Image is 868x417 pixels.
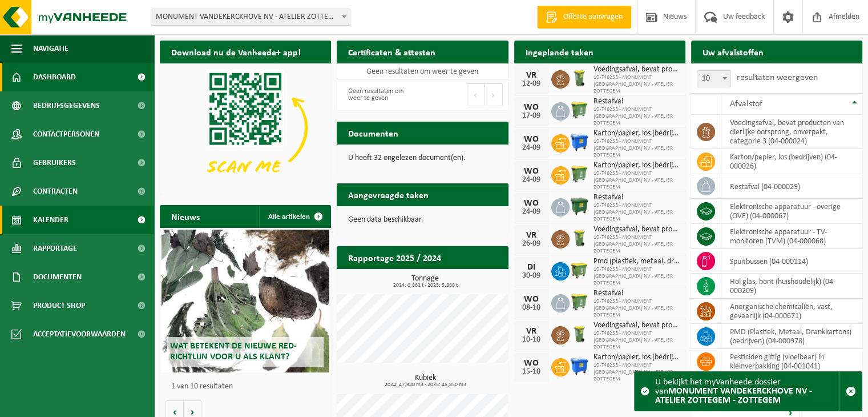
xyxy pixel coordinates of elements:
td: anorganische chemicaliën, vast, gevaarlijk (04-000671) [721,299,862,324]
img: Download de VHEPlus App [160,63,331,192]
td: voedingsafval, bevat producten van dierlijke oorsprong, onverpakt, categorie 3 (04-000024) [721,115,862,149]
label: resultaten weergeven [737,73,818,82]
a: Bekijk rapportage [423,268,507,291]
h2: Certificaten & attesten [337,41,447,63]
span: 10-746253 - MONUMENT [GEOGRAPHIC_DATA] NV - ATELIER ZOTTEGEM [594,298,680,319]
span: Wat betekent de nieuwe RED-richtlijn voor u als klant? [170,342,297,362]
h2: Aangevraagde taken [337,183,440,206]
img: WB-0140-HPE-GN-50 [570,228,589,248]
span: 10 [697,71,730,87]
div: WO [520,135,543,144]
span: Dashboard [33,63,76,91]
img: WB-1100-HPE-BE-01 [570,133,589,152]
img: WB-0770-HPE-GN-50 [570,101,589,120]
button: Next [485,83,503,106]
span: Karton/papier, los (bedrijven) [594,161,680,170]
h2: Nieuws [160,205,211,227]
span: Bedrijfsgegevens [33,91,100,120]
div: 30-09 [520,272,543,280]
td: karton/papier, los (bedrijven) (04-000026) [721,149,862,174]
span: Offerte aanvragen [560,11,625,23]
h2: Uw afvalstoffen [691,41,775,63]
span: 10-746253 - MONUMENT [GEOGRAPHIC_DATA] NV - ATELIER ZOTTEGEM [594,266,680,287]
h2: Ingeplande taken [514,41,605,63]
span: Product Shop [33,291,85,320]
span: Restafval [594,289,680,298]
img: WB-0770-HPE-GN-50 [570,292,589,312]
span: Acceptatievoorwaarden [33,320,126,348]
span: 2024: 0,862 t - 2025: 5,888 t [342,283,508,288]
img: WB-0770-HPE-GN-50 [570,165,589,184]
span: Restafval [594,193,680,202]
div: 17-09 [520,112,543,120]
a: Alle artikelen [259,205,330,228]
div: 24-09 [520,144,543,152]
span: 10-746253 - MONUMENT [GEOGRAPHIC_DATA] NV - ATELIER ZOTTEGEM [594,74,680,95]
span: Gebruikers [33,149,76,177]
img: WB-1100-HPE-BE-01 [570,356,589,376]
span: Karton/papier, los (bedrijven) [594,353,680,362]
div: WO [520,295,543,304]
span: 2024: 47,980 m3 - 2025: 45,850 m3 [342,382,508,388]
span: 10-746253 - MONUMENT [GEOGRAPHIC_DATA] NV - ATELIER ZOTTEGEM [594,202,680,223]
h2: Rapportage 2025 / 2024 [337,246,453,268]
td: PMD (Plastiek, Metaal, Drankkartons) (bedrijven) (04-000978) [721,324,862,349]
span: Voedingsafval, bevat producten van dierlijke oorsprong, onverpakt, categorie 3 [594,65,680,74]
td: pesticiden giftig (vloeibaar) in kleinverpakking (04-001041) [721,349,862,374]
span: 10-746253 - MONUMENT [GEOGRAPHIC_DATA] NV - ATELIER ZOTTEGEM [594,170,680,191]
h3: Kubiek [342,374,508,388]
img: WB-1100-HPE-GN-01 [570,197,589,216]
img: WB-0140-HPE-GN-50 [570,69,589,88]
div: 24-09 [520,176,543,184]
a: Offerte aanvragen [537,6,631,29]
span: Contactpersonen [33,120,99,149]
div: 15-10 [520,368,543,376]
h2: Documenten [337,122,410,144]
span: Karton/papier, los (bedrijven) [594,129,680,138]
span: Voedingsafval, bevat producten van dierlijke oorsprong, onverpakt, categorie 3 [594,225,680,234]
span: Voedingsafval, bevat producten van dierlijke oorsprong, onverpakt, categorie 3 [594,321,680,330]
div: 08-10 [520,304,543,312]
img: WB-1100-HPE-GN-50 [570,260,589,280]
p: U heeft 32 ongelezen document(en). [348,154,496,162]
button: Previous [467,83,485,106]
span: Rapportage [33,234,77,263]
div: VR [520,327,543,336]
span: Navigatie [33,34,68,63]
div: 12-09 [520,80,543,88]
p: 1 van 10 resultaten [171,383,325,391]
div: Geen resultaten om weer te geven [342,82,417,107]
span: 10-746253 - MONUMENT [GEOGRAPHIC_DATA] NV - ATELIER ZOTTEGEM [594,330,680,351]
span: 10-746253 - MONUMENT [GEOGRAPHIC_DATA] NV - ATELIER ZOTTEGEM [594,138,680,159]
div: 26-09 [520,240,543,248]
h3: Tonnage [342,275,508,288]
h2: Download nu de Vanheede+ app! [160,41,312,63]
img: WB-0140-HPE-GN-50 [570,324,589,344]
div: WO [520,359,543,368]
td: elektronische apparatuur - TV-monitoren (TVM) (04-000068) [721,224,862,249]
span: Pmd (plastiek, metaal, drankkartons) (bedrijven) [594,257,680,266]
span: MONUMENT VANDEKERCKHOVE NV - ATELIER ZOTTEGEM - ZOTTEGEM [151,9,350,25]
div: WO [520,199,543,208]
strong: MONUMENT VANDEKERCKHOVE NV - ATELIER ZOTTEGEM - ZOTTEGEM [655,387,812,405]
td: Geen resultaten om weer te geven [337,63,508,79]
p: Geen data beschikbaar. [348,216,496,224]
div: VR [520,71,543,80]
a: Wat betekent de nieuwe RED-richtlijn voor u als klant? [162,230,329,372]
span: Restafval [594,97,680,106]
span: 10-746253 - MONUMENT [GEOGRAPHIC_DATA] NV - ATELIER ZOTTEGEM [594,234,680,255]
div: WO [520,103,543,112]
span: Contracten [33,177,78,206]
td: hol glas, bont (huishoudelijk) (04-000209) [721,274,862,299]
td: elektronische apparatuur - overige (OVE) (04-000067) [721,199,862,224]
div: VR [520,231,543,240]
span: Afvalstof [730,99,762,109]
div: U bekijkt het myVanheede dossier van [655,372,839,411]
span: Documenten [33,263,82,291]
div: DI [520,263,543,272]
td: restafval (04-000029) [721,174,862,199]
span: MONUMENT VANDEKERCKHOVE NV - ATELIER ZOTTEGEM - ZOTTEGEM [151,9,350,26]
td: spuitbussen (04-000114) [721,249,862,274]
span: Kalender [33,206,68,234]
span: 10-746253 - MONUMENT [GEOGRAPHIC_DATA] NV - ATELIER ZOTTEGEM [594,106,680,127]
